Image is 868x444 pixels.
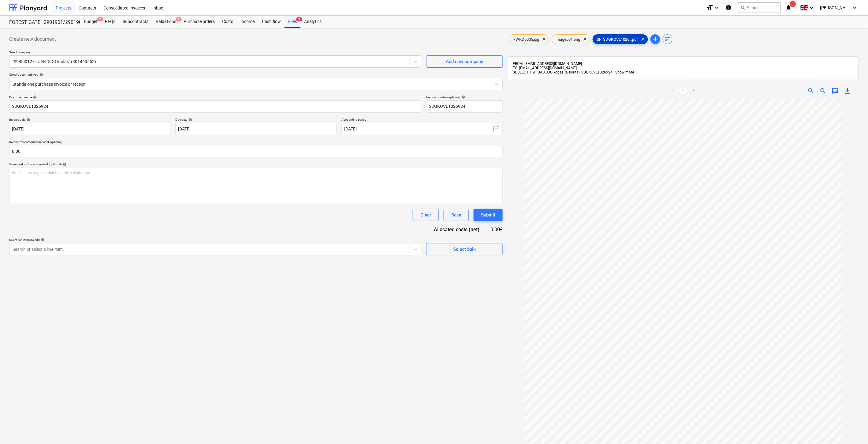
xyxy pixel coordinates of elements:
[9,36,56,43] span: Create new document
[790,1,796,7] span: 1
[639,36,646,43] span: clear
[786,4,792,11] i: notifications
[481,211,495,219] div: Submit
[61,163,66,166] span: help
[119,16,152,28] a: Subcontracts
[664,36,671,43] span: sort
[613,70,634,74] span: ...
[713,4,721,11] i: keyboard_arrow_down
[187,118,192,122] span: help
[460,95,465,99] span: help
[9,19,73,26] div: FOREST GATE_ 2901901/2901902/2901903
[738,2,781,13] button: Search
[9,73,503,77] div: Select document type
[451,211,461,219] div: Save
[446,58,483,66] div: Add new company
[844,87,851,95] span: save_alt
[552,34,590,44] div: image001.png
[175,118,337,122] div: Due date
[285,16,300,28] a: Files3
[509,34,549,44] div: ~WRD0005.jpg
[176,17,182,21] span: 1
[426,55,503,68] button: Add new company
[175,123,337,135] input: Due date not specified
[509,37,543,42] span: ~WRD0005.jpg
[101,16,119,28] a: RFQs
[616,70,634,74] span: Show more
[423,226,489,233] div: Allocated costs (net)
[540,36,548,43] span: clear
[38,73,43,77] span: help
[285,16,300,28] div: Files
[218,16,237,28] a: Costs
[426,100,503,113] input: Invoice number
[593,34,648,44] div: SF_SDGKOVL1026...pdf
[420,211,431,219] div: Clear
[513,70,613,74] span: SUBJECT: FW: UAB SDG kodas, sąskaita - SDGKOVL1026924
[807,87,815,95] span: zoom_in
[9,145,503,157] input: Invoice total amount (net cost, optional)
[820,87,827,95] span: zoom_out
[513,62,582,66] span: FROM: [EMAIL_ADDRESS][DOMAIN_NAME]
[341,118,503,123] p: Accounting period
[837,415,868,444] iframe: Chat Widget
[152,16,180,28] a: Valuations1
[489,226,503,233] div: 0.00€
[237,16,258,28] a: Income
[552,37,584,42] span: image001.png
[851,4,859,11] i: keyboard_arrow_down
[9,140,503,145] p: Invoice total amount (net cost, optional)
[9,123,170,135] input: Invoice date not specified
[808,4,815,11] i: keyboard_arrow_down
[706,4,713,11] i: format_size
[426,95,503,99] div: Invoice number (optional)
[80,16,101,28] a: Budget2
[9,162,503,166] div: Comment for the accountant (optional)
[832,87,839,95] span: chat
[426,243,503,255] button: Select bulk
[652,36,659,43] span: add
[726,4,732,11] i: Knowledge base
[413,209,439,221] button: Clear
[593,37,642,42] span: SF_SDGKOVL1026...pdf
[581,36,589,43] span: clear
[258,16,285,28] a: Cash flow
[40,238,45,242] span: help
[341,123,503,135] button: [DATE]
[9,50,421,55] p: Select company
[474,209,503,221] button: Submit
[689,87,697,95] a: Next page
[9,100,421,113] input: Document name
[9,118,170,122] div: Invoice date
[9,238,421,242] div: Select line-items to add
[680,87,687,95] a: Page 1 is your current page
[32,95,37,99] span: help
[300,16,325,28] a: Analytics
[152,16,180,28] div: Valuations
[741,5,746,10] span: search
[453,245,476,253] div: Select bulk
[97,17,103,21] span: 2
[25,118,30,122] span: help
[180,16,218,28] a: Purchase orders
[296,17,302,21] span: 3
[820,5,851,10] span: [PERSON_NAME]
[9,95,421,99] div: Document name
[670,87,677,95] a: Previous page
[444,209,469,221] button: Save
[80,16,101,28] div: Budget
[513,66,577,70] span: TO: [EMAIL_ADDRESS][DOMAIN_NAME]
